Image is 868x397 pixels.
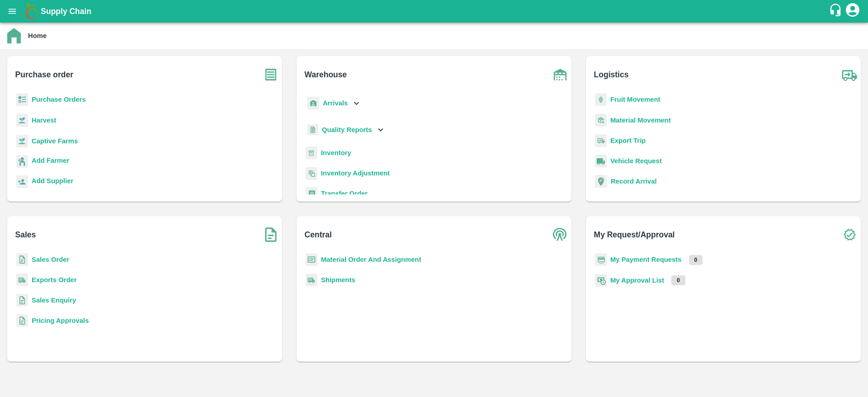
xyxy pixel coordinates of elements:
[41,5,829,18] a: Supply Chain
[306,274,317,287] img: shipments
[306,93,362,113] div: Arrivals
[32,297,76,304] a: Sales Enquiry
[16,134,28,148] img: harvest
[16,274,28,287] img: shipments
[610,256,682,263] a: My Payment Requests
[16,93,28,106] img: reciept
[838,223,861,246] img: check
[829,3,844,19] div: customer-support
[307,124,318,136] img: qualityReport
[305,68,347,81] b: Warehouse
[595,274,607,287] img: approval
[16,314,28,327] img: sales
[838,63,861,86] img: truck
[15,228,36,241] b: Sales
[306,147,317,160] img: whInventory
[321,256,421,263] a: Material Order And Assignment
[323,99,348,107] b: Arrivals
[595,113,607,127] img: material
[7,28,21,43] img: home
[32,157,69,164] b: Add Farmer
[610,157,662,165] a: Vehicle Request
[549,223,571,246] img: central
[41,7,91,16] b: Supply Chain
[16,294,28,307] img: sales
[306,253,317,266] img: centralMaterial
[259,223,282,246] img: soSales
[305,228,332,241] b: Central
[610,96,660,103] a: Fruit Movement
[595,93,607,106] img: fruit
[16,155,28,168] img: farmer
[594,228,675,241] b: My Request/Approval
[322,126,372,133] b: Quality Reports
[32,317,89,324] a: Pricing Approvals
[321,149,351,156] a: Inventory
[2,1,23,22] button: open drawer
[595,253,607,266] img: payment
[610,117,671,124] a: Material Movement
[671,275,685,285] p: 0
[259,63,282,86] img: purchase
[610,277,664,284] a: My Approval List
[610,137,646,144] a: Export Trip
[16,175,28,189] img: supplier
[23,2,41,20] img: logo
[595,175,607,188] img: recordArrival
[32,256,69,263] a: Sales Order
[689,255,703,265] p: 0
[594,68,629,81] b: Logistics
[306,187,317,200] img: whTransfer
[844,2,861,21] div: account of current user
[306,121,386,139] div: Quality Reports
[16,113,28,127] img: harvest
[16,253,28,266] img: sales
[595,134,607,147] img: delivery
[28,32,47,39] b: Home
[321,170,390,177] a: Inventory Adjustment
[549,63,571,86] img: warehouse
[32,137,78,145] a: Captive Farms
[321,276,355,284] a: Shipments
[32,177,73,184] b: Add Supplier
[32,176,73,188] a: Add Supplier
[321,190,368,197] a: Transfer Order
[32,276,77,284] a: Exports Order
[32,156,69,168] a: Add Farmer
[32,96,86,103] a: Purchase Orders
[307,97,319,110] img: whArrival
[306,167,317,180] img: inventory
[32,117,56,124] a: Harvest
[611,178,657,185] a: Record Arrival
[15,68,73,81] b: Purchase order
[595,155,607,168] img: vehicle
